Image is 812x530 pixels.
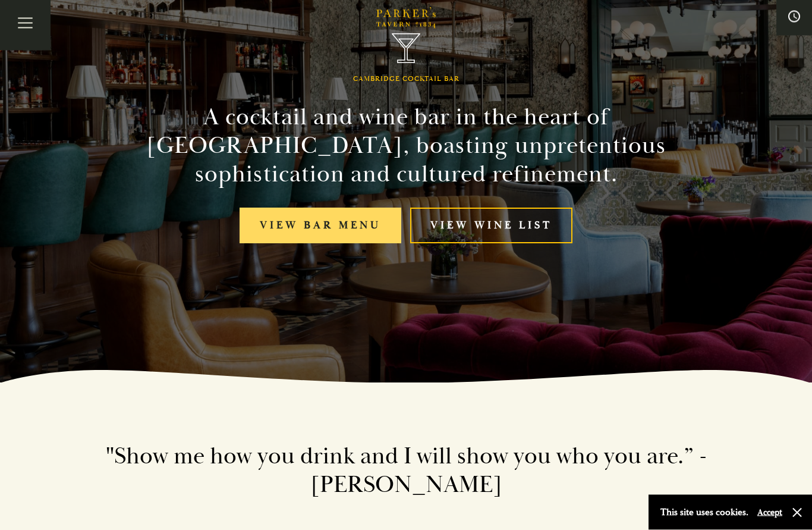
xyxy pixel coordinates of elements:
[660,504,748,521] p: This site uses cookies.
[392,34,420,64] img: Parker's Tavern Brasserie Cambridge
[67,443,745,500] h2: "Show me how you drink and I will show you who you are.” - [PERSON_NAME]
[757,507,782,518] button: Accept
[791,507,803,519] button: Close and accept
[353,76,459,84] h1: Cambridge Cocktail Bar
[410,208,572,244] a: View Wine List
[135,104,677,189] h2: A cocktail and wine bar in the heart of [GEOGRAPHIC_DATA], boasting unpretentious sophistication ...
[240,208,401,244] a: View bar menu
